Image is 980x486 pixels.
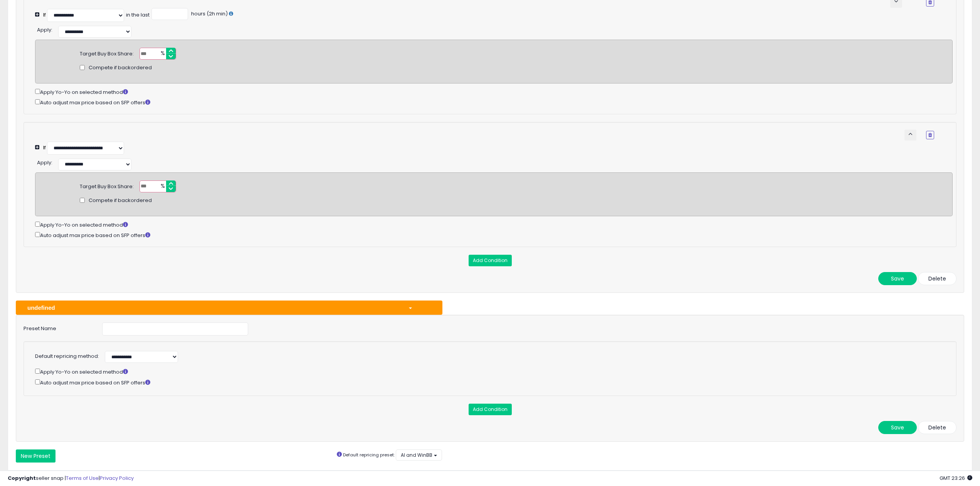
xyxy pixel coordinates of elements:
[100,474,134,482] a: Privacy Policy
[469,404,512,415] button: Add Condition
[396,449,442,461] button: AI and WinBB
[18,322,96,332] label: Preset Name
[35,98,953,107] div: Auto adjust max price based on SFP offers
[126,12,150,19] div: in the last
[940,474,972,482] span: 2025-10-9 23:26 GMT
[904,130,916,140] button: keyboard_arrow_up
[16,301,442,315] button: undefined
[878,272,917,285] button: Save
[37,159,51,166] span: Apply
[918,272,956,285] button: Delete
[35,220,953,229] div: Apply Yo-Yo on selected method
[401,452,432,458] span: AI and WinBB
[80,180,134,190] div: Target Buy Box Share:
[878,421,917,434] button: Save
[907,130,914,138] span: keyboard_arrow_up
[35,367,934,376] div: Apply Yo-Yo on selected method
[89,197,152,204] span: Compete if backordered
[469,255,512,266] button: Add Condition
[89,64,152,72] span: Compete if backordered
[35,87,953,96] div: Apply Yo-Yo on selected method
[66,474,99,482] a: Terms of Use
[16,449,55,463] button: New Preset
[37,26,51,33] span: Apply
[35,230,953,239] div: Auto adjust max price based on SFP offers
[156,48,168,60] span: %
[37,24,52,34] div: :
[35,353,99,360] label: Default repricing method:
[8,474,36,482] strong: Copyright
[80,48,134,58] div: Target Buy Box Share:
[156,181,168,192] span: %
[37,157,52,167] div: :
[918,421,956,434] button: Delete
[343,452,395,458] small: Default repricing preset:
[190,10,228,17] span: hours (2h min)
[928,133,932,137] i: Remove Condition
[22,304,402,312] div: undefined
[8,475,134,482] div: seller snap | |
[35,378,934,387] div: Auto adjust max price based on SFP offers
